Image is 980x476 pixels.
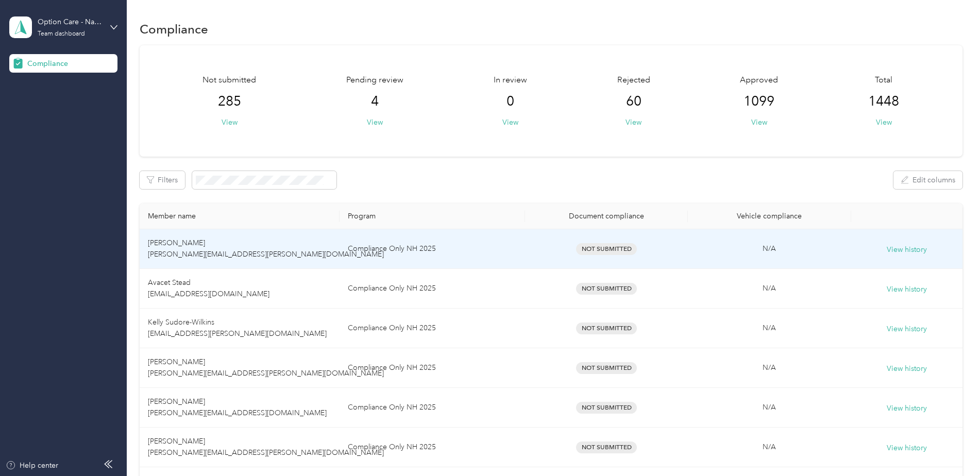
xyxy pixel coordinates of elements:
[696,212,842,220] div: Vehicle compliance
[887,363,927,375] button: View history
[887,244,927,256] button: View history
[202,74,256,87] span: Not submitted
[576,362,637,374] span: Not Submitted
[763,403,776,412] span: N/A
[494,74,527,87] span: In review
[148,278,269,298] span: Avacet Stead [EMAIL_ADDRESS][DOMAIN_NAME]
[763,443,776,451] span: N/A
[626,117,641,128] button: View
[148,239,384,259] span: [PERSON_NAME] [PERSON_NAME][EMAIL_ADDRESS][PERSON_NAME][DOMAIN_NAME]
[887,403,927,414] button: View history
[893,171,962,189] button: Edit columns
[763,244,776,253] span: N/A
[576,243,637,255] span: Not Submitted
[763,363,776,372] span: N/A
[626,93,641,110] span: 60
[876,117,892,128] button: View
[346,74,403,87] span: Pending review
[868,93,899,110] span: 1448
[875,74,892,87] span: Total
[617,74,650,87] span: Rejected
[922,418,980,476] iframe: Everlance-gr Chat Button Frame
[576,322,637,334] span: Not Submitted
[38,31,85,37] div: Team dashboard
[744,93,774,110] span: 1099
[27,58,68,69] span: Compliance
[533,212,680,220] div: Document compliance
[763,324,776,332] span: N/A
[576,402,637,414] span: Not Submitted
[887,324,927,335] button: View history
[340,428,525,467] td: Compliance Only NH 2025
[148,437,384,457] span: [PERSON_NAME] [PERSON_NAME][EMAIL_ADDRESS][PERSON_NAME][DOMAIN_NAME]
[140,24,208,35] h1: Compliance
[148,358,384,378] span: [PERSON_NAME] [PERSON_NAME][EMAIL_ADDRESS][PERSON_NAME][DOMAIN_NAME]
[140,203,340,229] th: Member name
[751,117,767,128] button: View
[371,93,379,110] span: 4
[763,284,776,293] span: N/A
[140,171,185,189] button: Filters
[506,93,514,110] span: 0
[148,397,327,417] span: [PERSON_NAME] [PERSON_NAME][EMAIL_ADDRESS][DOMAIN_NAME]
[38,16,102,27] div: Option Care - Naven Health
[887,284,927,295] button: View history
[6,460,58,471] button: Help center
[340,309,525,348] td: Compliance Only NH 2025
[340,348,525,388] td: Compliance Only NH 2025
[340,269,525,309] td: Compliance Only NH 2025
[148,318,327,338] span: Kelly Sudore-Wilkins [EMAIL_ADDRESS][PERSON_NAME][DOMAIN_NAME]
[740,74,778,87] span: Approved
[576,441,637,453] span: Not Submitted
[887,443,927,454] button: View history
[367,117,383,128] button: View
[340,229,525,269] td: Compliance Only NH 2025
[340,203,525,229] th: Program
[340,388,525,428] td: Compliance Only NH 2025
[218,93,241,110] span: 285
[502,117,518,128] button: View
[222,117,238,128] button: View
[576,283,637,295] span: Not Submitted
